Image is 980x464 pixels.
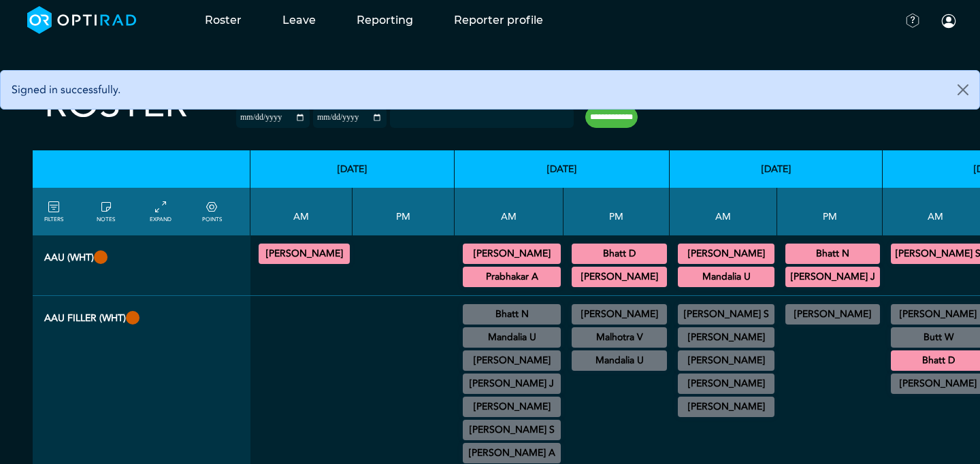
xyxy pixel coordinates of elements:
[785,244,880,264] div: CT Trauma & Urgent/MRI Trauma & Urgent 13:30 - 18:30
[463,397,561,417] div: CT Neuro/CT Head & Neck/MRI Neuro/MRI Head & Neck/XR Head & Neck 09:30 - 14:00
[465,376,559,392] summary: [PERSON_NAME] J
[44,199,63,224] a: FILTERS
[455,188,563,235] th: AM
[787,269,878,285] summary: [PERSON_NAME] J
[572,244,667,264] div: CT Trauma & Urgent/MRI Trauma & Urgent 13:30 - 18:30
[574,269,665,285] summary: [PERSON_NAME]
[678,267,774,287] div: CT Trauma & Urgent/MRI Trauma & Urgent 08:30 - 13:30
[455,150,670,188] th: [DATE]
[463,327,561,348] div: US Diagnostic MSK/US Interventional MSK/US General Adult 09:00 - 12:00
[465,246,559,262] summary: [PERSON_NAME]
[670,150,883,188] th: [DATE]
[678,350,774,371] div: General CT/General MRI/General XR 10:00 - 13:30
[678,327,774,348] div: General CT/General MRI/General XR 08:30 - 12:30
[463,374,561,394] div: General CT/General MRI/General XR 09:30 - 11:30
[678,304,774,325] div: Breast 08:00 - 11:00
[202,199,222,224] a: collapse/expand expected points
[250,150,455,188] th: [DATE]
[463,304,561,325] div: US Interventional MSK 08:30 - 11:00
[572,267,667,287] div: CT Trauma & Urgent/MRI Trauma & Urgent 13:30 - 18:30
[574,246,665,262] summary: Bhatt D
[680,269,772,285] summary: Mandalia U
[44,82,188,127] h2: Roster
[463,267,561,287] div: CT Trauma & Urgent/MRI Trauma & Urgent 08:30 - 13:30
[463,244,561,264] div: CT Trauma & Urgent/MRI Trauma & Urgent 08:30 - 13:30
[27,6,137,34] img: brand-opti-rad-logos-blue-and-white-d2f68631ba2948856bd03f2d395fb146ddc8fb01b4b6e9315ea85fa773367...
[572,304,667,325] div: CD role 13:30 - 15:30
[678,244,774,264] div: CT Trauma & Urgent/MRI Trauma & Urgent 08:30 - 13:30
[465,422,559,438] summary: [PERSON_NAME] S
[777,188,883,235] th: PM
[465,352,559,369] summary: [PERSON_NAME]
[465,329,559,346] summary: Mandalia U
[33,235,250,296] th: AAU (WHT)
[785,267,880,287] div: CT Trauma & Urgent/MRI Trauma & Urgent 13:30 - 18:30
[574,329,665,346] summary: Malhotra V
[259,244,350,264] div: CT Trauma & Urgent/MRI Trauma & Urgent 08:30 - 15:30
[680,306,772,322] summary: [PERSON_NAME] S
[391,110,459,122] input: null
[572,327,667,348] div: CT Trauma & Urgent/MRI Trauma & Urgent 13:30 - 18:30
[787,246,878,262] summary: Bhatt N
[680,352,772,369] summary: [PERSON_NAME]
[465,399,559,415] summary: [PERSON_NAME]
[463,420,561,440] div: General CT/General MRI/General XR 10:00 - 12:00
[353,188,455,235] th: PM
[572,350,667,371] div: FLU General Paediatric 14:00 - 15:00
[574,306,665,322] summary: [PERSON_NAME]
[678,374,774,394] div: General CT/General MRI/General XR 10:00 - 12:30
[670,188,777,235] th: AM
[680,399,772,415] summary: [PERSON_NAME]
[97,199,115,224] a: show/hide notes
[680,376,772,392] summary: [PERSON_NAME]
[947,71,979,109] button: Close
[680,329,772,346] summary: [PERSON_NAME]
[465,269,559,285] summary: Prabhakar A
[463,350,561,371] div: US Head & Neck/US Interventional H&N 09:15 - 12:15
[787,306,878,322] summary: [PERSON_NAME]
[261,246,348,262] summary: [PERSON_NAME]
[785,304,880,325] div: General CT/General MRI/General XR 13:30 - 18:30
[150,199,171,224] a: collapse/expand entries
[465,306,559,322] summary: Bhatt N
[463,443,561,463] div: General CT/CT Gastrointestinal/MRI Gastrointestinal/General MRI/General XR 10:30 - 12:00
[574,352,665,369] summary: Mandalia U
[678,397,774,417] div: ImE Lead till 1/4/2026 11:30 - 15:30
[680,246,772,262] summary: [PERSON_NAME]
[563,188,670,235] th: PM
[250,188,353,235] th: AM
[465,445,559,461] summary: [PERSON_NAME] A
